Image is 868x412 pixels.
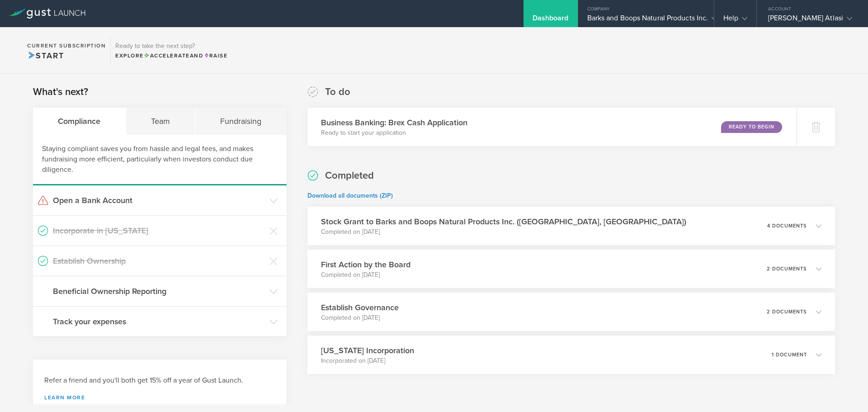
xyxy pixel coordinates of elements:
div: Barks and Boops Natural Products Inc. [587,14,705,27]
h3: Incorporate in [US_STATE] [53,225,265,237]
div: Team [126,108,196,135]
div: Business Banking: Brex Cash ApplicationReady to start your applicationReady to Begin [307,108,797,146]
div: Help [723,14,747,27]
p: 1 document [772,352,807,357]
div: Ready to Begin [721,121,782,133]
span: Raise [203,52,227,59]
span: Accelerate [144,52,190,59]
span: Start [27,51,64,61]
p: 2 documents [767,309,807,314]
h3: First Action by the Board [321,259,410,270]
h3: Establish Ownership [53,255,265,267]
h3: Beneficial Ownership Reporting [53,285,265,297]
div: Dashboard [533,14,569,27]
h3: [US_STATE] Incorporation [321,345,414,356]
p: Completed on [DATE] [321,270,410,279]
p: Ready to start your application [321,128,467,137]
span: and [144,52,204,59]
p: Completed on [DATE] [321,313,399,322]
div: Ready to take the next step?ExploreAccelerateandRaise [110,36,232,64]
h3: Track your expenses [53,316,265,327]
p: Completed on [DATE] [321,227,686,237]
div: [PERSON_NAME] Atlasi [768,14,852,27]
h3: Ready to take the next step? [115,43,227,49]
p: Incorporated on [DATE] [321,356,414,365]
div: Compliance [33,108,126,135]
a: Download all documents (ZIP) [307,192,393,199]
div: Explore [115,52,227,60]
h3: Open a Bank Account [53,194,265,206]
h2: To do [325,85,350,99]
h2: Completed [325,169,374,182]
h3: Establish Governance [321,302,399,313]
div: Fundraising [195,108,287,135]
div: Staying compliant saves you from hassle and legal fees, and makes fundraising more efficient, par... [33,135,287,185]
a: Learn more [44,395,275,400]
h2: Current Subscription [27,43,106,48]
h2: What's next? [33,85,88,99]
h3: Refer a friend and you'll both get 15% off a year of Gust Launch. [44,375,275,386]
p: 2 documents [767,266,807,271]
h3: Business Banking: Brex Cash Application [321,117,467,128]
h3: Stock Grant to Barks and Boops Natural Products Inc. ([GEOGRAPHIC_DATA], [GEOGRAPHIC_DATA]) [321,216,686,227]
p: 4 documents [767,223,807,228]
